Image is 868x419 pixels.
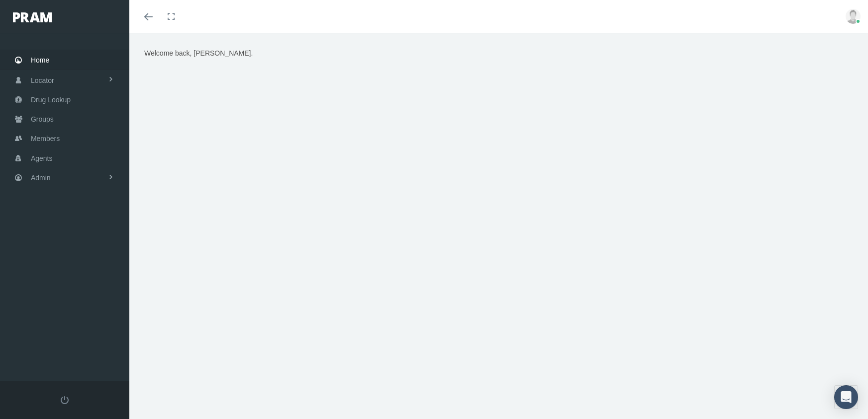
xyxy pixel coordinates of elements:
[31,71,54,90] span: Locator
[31,90,71,109] span: Drug Lookup
[31,51,49,70] span: Home
[31,149,53,168] span: Agents
[834,385,858,409] div: Open Intercom Messenger
[31,129,60,148] span: Members
[31,168,51,187] span: Admin
[31,110,54,129] span: Groups
[13,12,52,22] img: PRAM_20_x_78.png
[144,49,253,57] span: Welcome back, [PERSON_NAME].
[846,9,861,24] img: user-placeholder.jpg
